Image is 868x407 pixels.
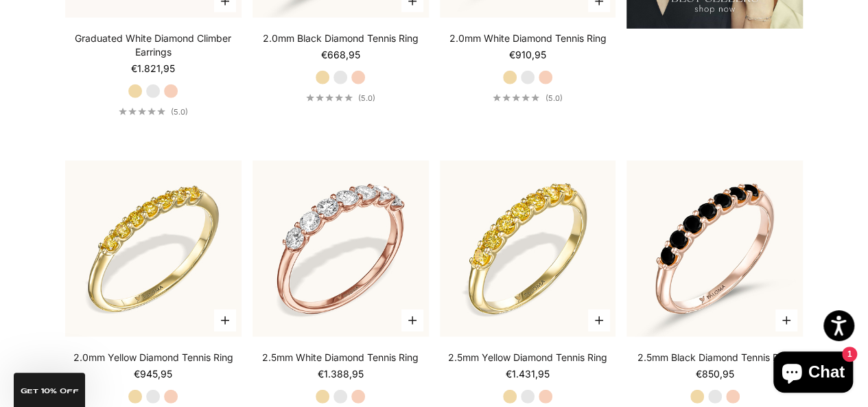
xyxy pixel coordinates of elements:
sale-price: €945,95 [134,367,172,381]
a: 5.0 out of 5.0 stars(5.0) [493,93,562,103]
div: GET 10% Off [14,373,85,407]
sale-price: €910,95 [509,48,546,62]
img: #YellowGold [65,161,242,337]
a: 2.5mm Yellow Diamond Tennis Ring [448,351,607,364]
a: 5.0 out of 5.0 stars(5.0) [306,93,375,103]
a: 2.5mm Black Diamond Tennis Ring [637,351,793,364]
sale-price: €1.431,95 [506,367,550,381]
a: Graduated White Diamond Climber Earrings [65,32,242,59]
span: (5.0) [545,93,562,103]
img: #RoseGold [253,161,429,337]
a: 2.5mm White Diamond Tennis Ring [262,351,419,364]
img: #YellowGold [440,161,616,337]
span: GET 10% Off [21,388,79,395]
sale-price: €1.821,95 [131,62,175,75]
a: 2.0mm Yellow Diamond Tennis Ring [73,351,233,364]
a: 2.0mm White Diamond Tennis Ring [449,32,606,45]
div: 5.0 out of 5.0 stars [306,94,353,102]
a: 5.0 out of 5.0 stars(5.0) [119,107,188,117]
div: 5.0 out of 5.0 stars [493,94,539,102]
div: 5.0 out of 5.0 stars [119,108,165,115]
span: (5.0) [171,107,188,117]
sale-price: €668,95 [321,48,360,62]
sale-price: €850,95 [696,367,734,381]
inbox-online-store-chat: Shopify online store chat [769,351,857,396]
sale-price: €1.388,95 [318,367,364,381]
a: 2.0mm Black Diamond Tennis Ring [263,32,419,45]
span: (5.0) [358,93,375,103]
img: #RoseGold [626,161,803,337]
